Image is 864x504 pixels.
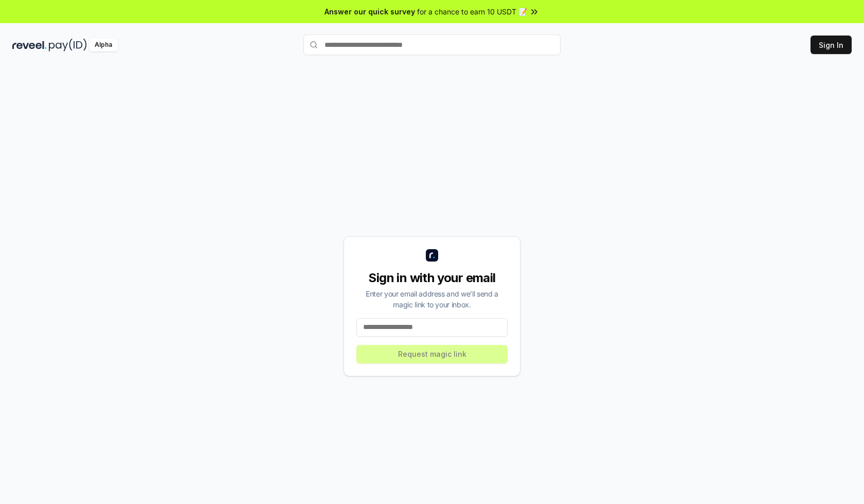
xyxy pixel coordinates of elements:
[12,39,47,51] img: reveel_dark
[417,6,527,17] span: for a chance to earn 10 USDT 📝
[356,288,508,310] div: Enter your email address and we’ll send a magic link to your inbox.
[49,39,87,51] img: pay_id
[89,39,118,51] div: Alpha
[356,270,508,286] div: Sign in with your email
[426,249,438,262] img: logo_small
[811,36,852,54] button: Sign In
[325,6,415,17] span: Answer our quick survey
